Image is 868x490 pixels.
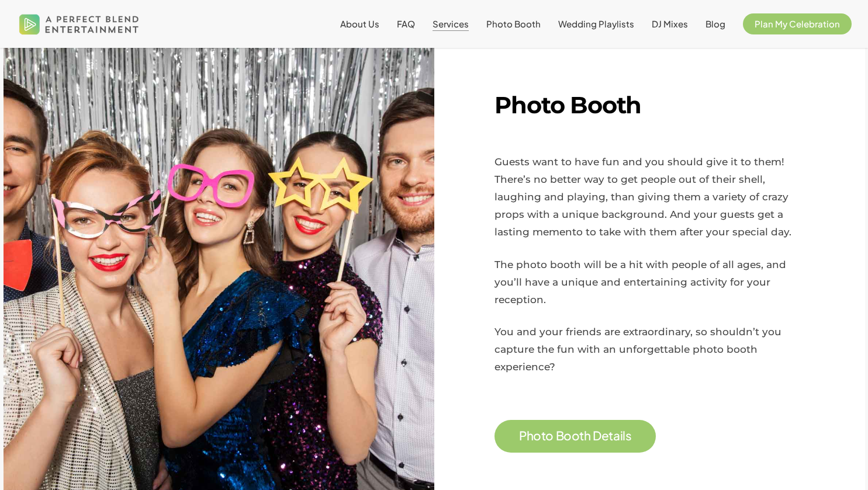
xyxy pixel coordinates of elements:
[601,430,609,442] span: e
[706,19,725,29] a: Blog
[494,91,804,120] h2: Photo Booth
[558,19,634,29] a: Wedding Playlists
[579,430,584,442] span: t
[533,430,541,442] span: o
[527,430,534,442] span: h
[340,18,379,29] span: About Us
[16,5,142,43] img: A Perfect Blend Entertainment
[519,429,631,443] a: Photo Booth Details
[593,430,601,442] span: D
[340,19,379,29] a: About Us
[625,430,632,442] span: s
[397,19,415,29] a: FAQ
[743,19,852,29] a: Plan My Celebration
[541,430,546,442] span: t
[556,430,564,442] span: B
[755,18,840,29] span: Plan My Celebration
[433,18,469,29] span: Services
[608,430,613,442] span: t
[652,19,688,29] a: DJ Mixes
[486,19,541,29] a: Photo Booth
[486,18,541,29] span: Photo Booth
[706,18,725,29] span: Blog
[563,430,572,442] span: o
[494,326,781,373] span: You and your friends are extraordinary, so shouldn’t you capture the fun with an unforgettable ph...
[623,430,625,442] span: l
[494,156,791,238] span: Guests want to have fun and you should give it to them! There’s no better way to get people out o...
[584,430,591,442] span: h
[613,430,620,442] span: a
[519,430,527,442] span: P
[545,430,554,442] span: o
[572,430,580,442] span: o
[433,19,469,29] a: Services
[397,18,415,29] span: FAQ
[652,18,688,29] span: DJ Mixes
[558,18,634,29] span: Wedding Playlists
[494,259,786,305] span: The photo booth will be a hit with people of all ages, and you’ll have a unique and entertaining ...
[620,430,623,442] span: i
